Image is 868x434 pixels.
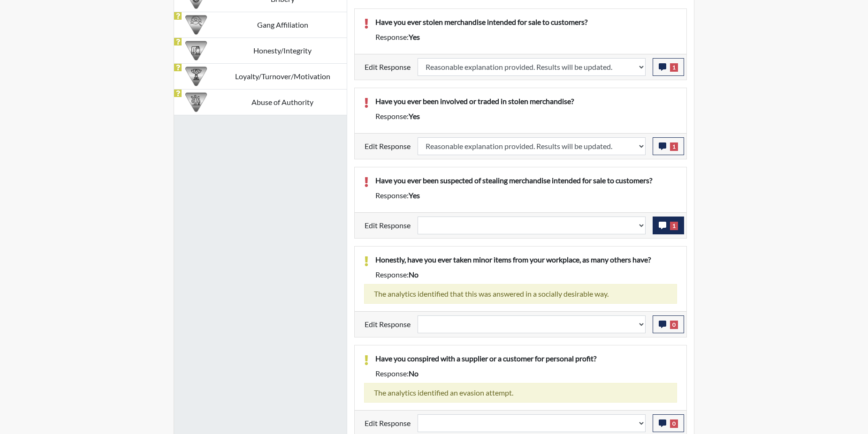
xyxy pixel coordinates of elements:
span: no [409,270,419,279]
button: 1 [653,58,684,76]
span: yes [409,112,420,120]
div: The analytics identified an evasion attempt. [364,383,677,403]
td: Honesty/Integrity [218,37,347,63]
p: Have you ever stolen merchandise intended for sale to customers? [375,16,677,28]
div: Response: [368,190,684,201]
button: 1 [653,217,684,234]
span: 0 [670,321,678,329]
p: Honestly, have you ever taken minor items from your workplace, as many others have? [375,254,677,265]
td: Gang Affiliation [218,12,347,37]
img: CATEGORY%20ICON-02.2c5dd649.png [185,14,207,36]
label: Edit Response [365,414,411,432]
span: yes [409,191,420,200]
div: Update the test taker's response, the change might impact the score [411,58,653,76]
span: 1 [670,142,678,151]
div: Update the test taker's response, the change might impact the score [411,137,653,155]
img: CATEGORY%20ICON-01.94e51fac.png [185,91,207,113]
div: Response: [368,31,684,43]
div: Response: [368,111,684,122]
div: The analytics identified that this was answered in a socially desirable way. [364,284,677,304]
div: Update the test taker's response, the change might impact the score [411,217,653,234]
div: Response: [368,368,684,379]
span: no [409,369,419,378]
label: Edit Response [365,137,411,155]
p: Have you ever been involved or traded in stolen merchandise? [375,96,677,107]
label: Edit Response [365,58,411,76]
button: 0 [653,315,684,333]
span: yes [409,32,420,41]
td: Abuse of Authority [218,89,347,115]
div: Response: [368,269,684,280]
label: Edit Response [365,315,411,333]
div: Update the test taker's response, the change might impact the score [411,414,653,432]
img: CATEGORY%20ICON-17.40ef8247.png [185,66,207,87]
span: 0 [670,419,678,428]
span: 1 [670,63,678,72]
button: 0 [653,414,684,432]
p: Have you conspired with a supplier or a customer for personal profit? [375,353,677,364]
td: Loyalty/Turnover/Motivation [218,63,347,89]
div: Update the test taker's response, the change might impact the score [411,315,653,333]
button: 1 [653,137,684,155]
span: 1 [670,222,678,230]
label: Edit Response [365,217,411,234]
p: Have you ever been suspected of stealing merchandise intended for sale to customers? [375,175,677,186]
img: CATEGORY%20ICON-11.a5f294f4.png [185,40,207,61]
